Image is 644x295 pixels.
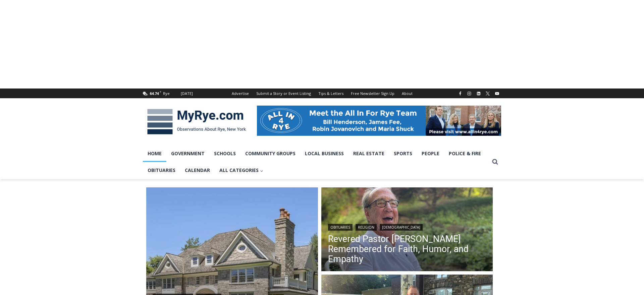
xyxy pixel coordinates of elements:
a: Obituaries [143,162,180,179]
button: View Search Form [489,156,501,168]
img: Obituary - Donald Poole - 2 [321,187,493,273]
nav: Secondary Navigation [228,88,416,98]
a: Calendar [180,162,215,179]
a: Facebook [456,90,464,98]
a: All Categories [215,162,268,179]
div: | | [328,223,486,231]
a: Schools [209,145,240,162]
a: [DEMOGRAPHIC_DATA] [380,224,423,231]
a: About [398,88,416,98]
span: F [160,90,161,94]
span: 64.74 [150,91,159,96]
a: Religion [356,224,377,231]
a: Linkedin [475,90,483,98]
div: [DATE] [181,91,193,97]
a: Local Business [300,145,348,162]
img: All in for Rye [257,106,501,136]
a: Obituaries [328,224,353,231]
a: Instagram [465,90,473,98]
a: Government [166,145,209,162]
a: Read More Revered Pastor Donald Poole Jr. Remembered for Faith, Humor, and Empathy [321,187,493,273]
span: All Categories [219,167,263,174]
div: Rye [163,91,170,97]
nav: Primary Navigation [143,145,489,179]
a: X [484,90,492,98]
a: Real Estate [348,145,389,162]
a: People [417,145,444,162]
a: Sports [389,145,417,162]
a: Police & Fire [444,145,486,162]
img: MyRye.com [143,104,250,139]
a: Home [143,145,166,162]
a: Free Newsletter Sign Up [347,88,398,98]
a: Revered Pastor [PERSON_NAME] Remembered for Faith, Humor, and Empathy [328,234,486,264]
a: Tips & Letters [315,88,347,98]
a: Submit a Story or Event Listing [253,88,315,98]
a: Community Groups [240,145,300,162]
a: YouTube [493,90,501,98]
a: Advertise [228,88,253,98]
